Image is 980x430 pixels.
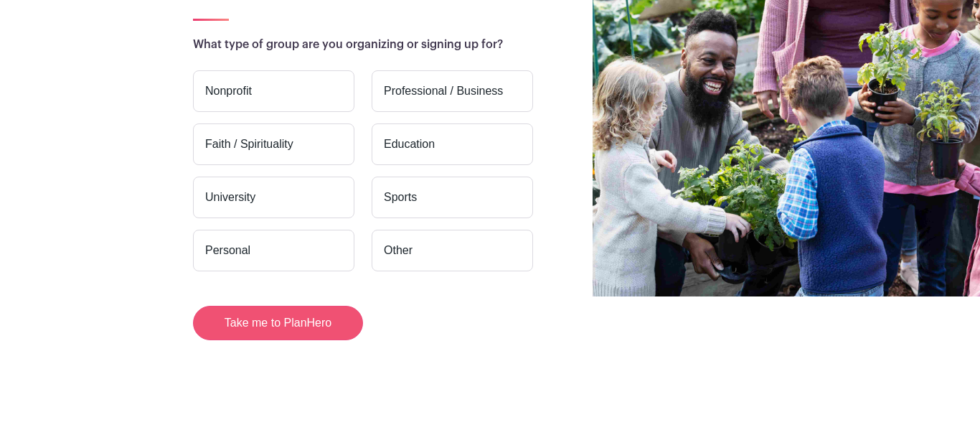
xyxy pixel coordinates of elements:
label: Nonprofit [193,70,354,112]
label: Professional / Business [372,70,533,112]
label: Faith / Spirituality [193,123,354,165]
p: What type of group are you organizing or signing up for? [193,36,873,53]
button: Take me to PlanHero [193,306,363,340]
label: Personal [193,230,354,271]
label: Other [372,230,533,271]
label: Education [372,123,533,165]
label: Sports [372,177,533,218]
label: University [193,177,354,218]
